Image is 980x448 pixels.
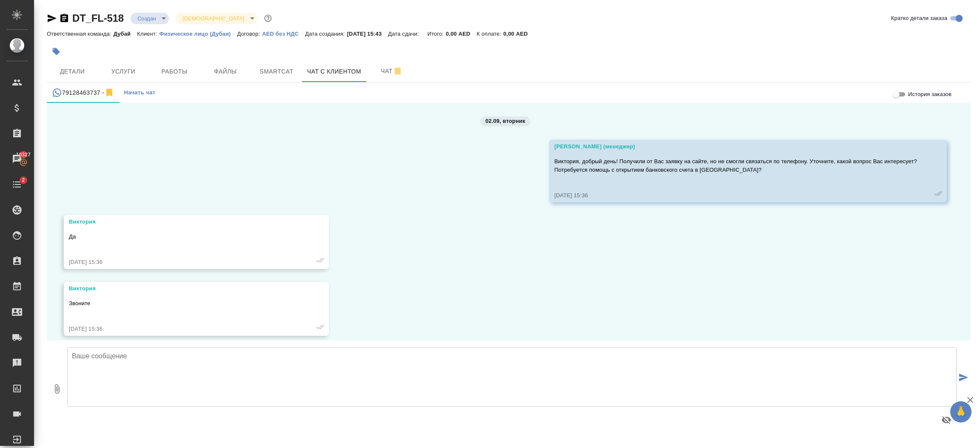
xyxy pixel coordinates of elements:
[154,66,195,77] span: Работы
[446,31,476,37] p: 0,00 AED
[17,176,30,184] span: 2
[52,66,93,77] span: Детали
[47,42,66,61] button: Добавить тэг
[388,31,421,37] p: Дата сдачи:
[477,31,504,37] p: К оплате:
[256,66,297,77] span: Smartcat
[427,31,446,37] p: Итого:
[891,14,947,23] span: Кратко детали заказа
[72,12,124,24] a: DT_FL-518
[554,191,917,200] div: [DATE] 15:36
[114,31,137,37] p: Дубай
[47,82,971,103] div: simple tabs example
[131,13,169,24] div: Создан
[262,31,305,37] p: AED без НДС
[371,66,412,77] span: Чат
[954,403,968,421] span: 🙏
[305,31,347,37] p: Дата создания:
[485,117,525,125] p: 02.09, вторник
[347,31,388,37] p: [DATE] 15:43
[503,31,534,37] p: 0,00 AED
[47,13,57,23] button: Скопировать ссылку для ЯМессенджера
[137,31,159,37] p: Клиент:
[307,66,361,77] span: Чат с клиентом
[103,66,144,77] span: Услуги
[262,13,273,24] button: Доп статусы указывают на важность/срочность заказа
[237,31,262,37] p: Договор:
[69,218,299,226] div: Виктория
[47,31,114,37] p: Ответственная команда:
[120,82,160,103] button: Начать чат
[69,325,299,333] div: [DATE] 15:36
[52,88,114,98] div: 79128463737 (Виктория) - (undefined)
[554,142,917,151] div: [PERSON_NAME] (менеджер)
[69,284,299,293] div: Виктория
[176,13,257,24] div: Создан
[2,174,32,195] a: 2
[69,258,299,267] div: [DATE] 15:36
[262,30,305,37] a: AED без НДС
[69,233,299,241] p: Да
[135,15,159,22] button: Создан
[205,66,246,77] span: Файлы
[69,299,299,308] p: Звоните
[104,88,114,98] svg: Отписаться
[160,30,237,37] a: Физическое лицо (Дубаи)
[554,157,917,174] p: Виктория, добрый день! Получили от Вас заявку на сайте, но не смогли связаться по телефону. Уточн...
[936,410,957,430] button: Предпросмотр
[160,31,237,37] p: Физическое лицо (Дубаи)
[11,150,36,159] span: 10327
[393,66,403,77] svg: Отписаться
[124,88,155,98] span: Начать чат
[180,15,247,22] button: [DEMOGRAPHIC_DATA]
[908,90,952,99] span: История заказов
[2,148,32,170] a: 10327
[59,13,69,23] button: Скопировать ссылку
[950,401,971,422] button: 🙏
